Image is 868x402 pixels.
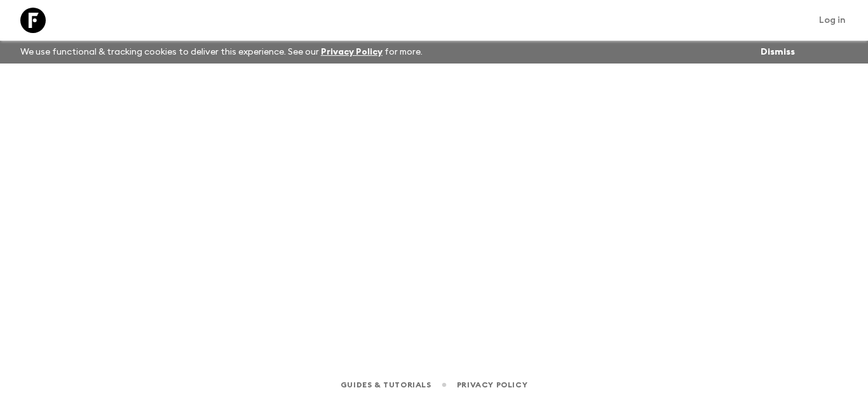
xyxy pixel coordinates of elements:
[457,378,527,392] a: Privacy Policy
[341,378,431,392] a: Guides & Tutorials
[812,11,853,29] a: Log in
[757,43,798,61] button: Dismiss
[15,41,428,64] p: We use functional & tracking cookies to deliver this experience. See our for more.
[321,48,383,57] a: Privacy Policy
